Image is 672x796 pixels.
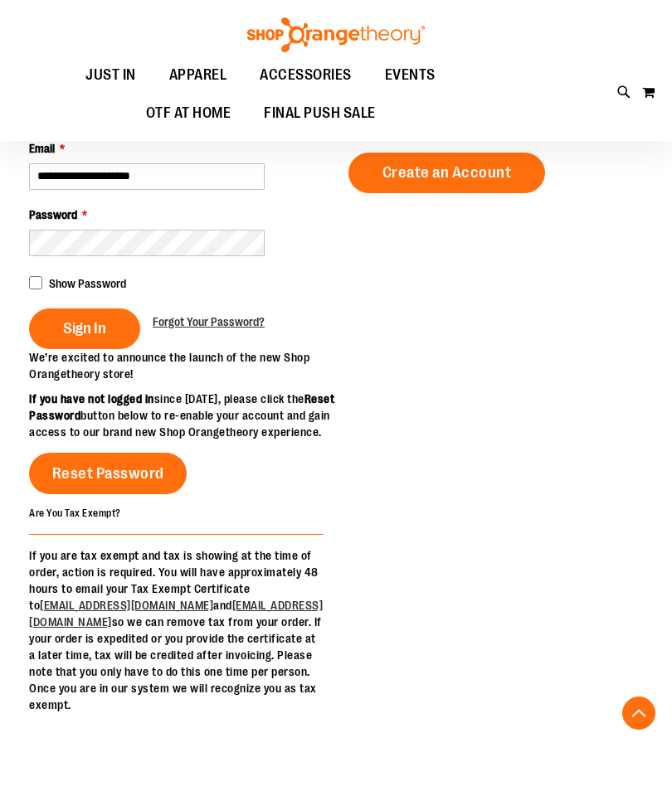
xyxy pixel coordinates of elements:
a: [EMAIL_ADDRESS][DOMAIN_NAME] [29,599,323,629]
span: Password [29,208,77,221]
span: Show Password [49,277,126,290]
a: FINAL PUSH SALE [247,95,392,133]
a: [EMAIL_ADDRESS][DOMAIN_NAME] [40,599,213,612]
a: Create an Account [348,153,546,193]
strong: Reset Password [29,392,334,422]
span: OTF AT HOME [146,95,231,132]
strong: Are You Tax Exempt? [29,507,121,519]
span: Sign In [63,319,106,337]
span: FINAL PUSH SALE [264,95,376,132]
a: JUST IN [69,56,153,95]
p: since [DATE], please click the button below to re-enable your account and gain access to our bran... [29,391,336,440]
strong: If you have not logged in [29,392,154,405]
a: OTF AT HOME [129,95,248,133]
span: JUST IN [85,56,136,94]
a: APPAREL [153,56,244,95]
span: Create an Account [382,163,512,182]
span: Reset Password [52,464,164,483]
p: We’re excited to announce the launch of the new Shop Orangetheory store! [29,349,336,382]
span: ACCESSORIES [260,56,352,94]
a: Forgot Your Password? [153,313,265,330]
a: EVENTS [368,56,452,95]
p: If you are tax exempt and tax is showing at the time of order, action is required. You will have ... [29,547,324,713]
span: Forgot Your Password? [153,315,265,328]
img: Shop Orangetheory [245,17,427,52]
span: Email [29,142,55,155]
a: Reset Password [29,453,187,494]
button: Back To Top [622,696,655,730]
a: ACCESSORIES [243,56,368,95]
button: Sign In [29,308,140,349]
span: APPAREL [169,56,227,94]
span: EVENTS [385,56,436,94]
